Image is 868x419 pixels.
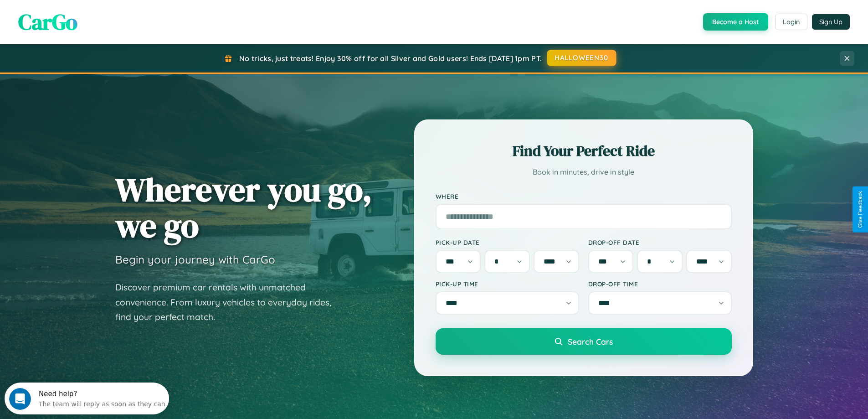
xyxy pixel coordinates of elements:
[18,7,77,37] span: CarGo
[436,238,579,246] label: Pick-up Date
[588,238,732,246] label: Drop-off Date
[4,4,169,29] div: Open Intercom Messenger
[436,166,732,179] p: Book in minutes, drive in style
[436,328,732,355] button: Search Cars
[436,192,732,200] label: Where
[436,141,732,161] h2: Find Your Perfect Ride
[9,388,31,410] iframe: Intercom live chat
[703,13,768,31] button: Become a Host
[547,50,616,66] button: HALLOWEEN30
[5,383,169,414] iframe: Intercom live chat discovery launcher
[34,8,161,15] div: Need help?
[775,14,807,30] button: Login
[115,253,275,266] h3: Begin your journey with CarGo
[812,14,850,30] button: Sign Up
[568,336,613,347] span: Search Cars
[115,171,372,243] h1: Wherever you go, we go
[115,280,343,325] p: Discover premium car rentals with unmatched convenience. From luxury vehicles to everyday rides, ...
[239,54,542,63] span: No tricks, just treats! Enjoy 30% off for all Silver and Gold users! Ends [DATE] 1pm PT.
[34,15,161,25] div: The team will reply as soon as they can
[857,191,863,228] div: Give Feedback
[436,280,579,288] label: Pick-up Time
[588,280,732,288] label: Drop-off Time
